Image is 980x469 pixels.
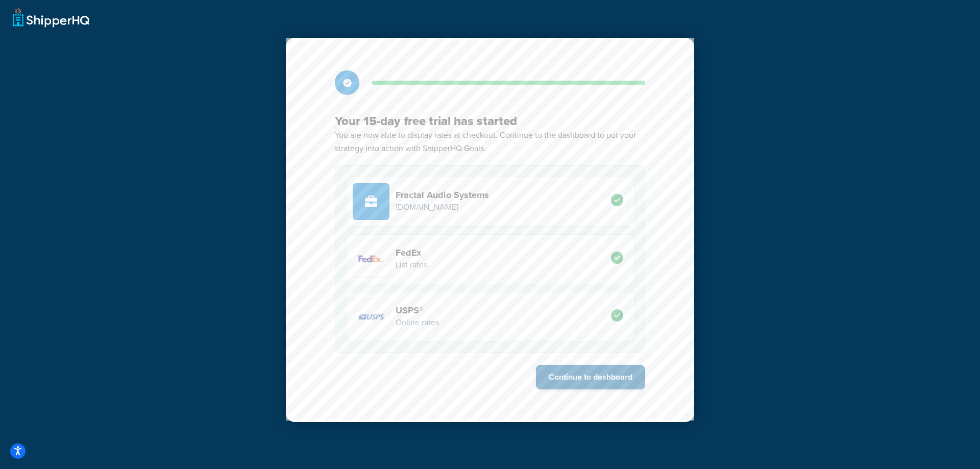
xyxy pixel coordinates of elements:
[335,129,645,155] p: You are now able to display rates at checkout. Continue to the dashboard to put your strategy int...
[396,189,489,201] h4: Fractal Audio Systems
[536,365,645,389] button: Continue to dashboard
[396,316,439,329] p: Online rates
[396,305,439,316] h4: USPS®
[396,201,489,214] p: [DOMAIN_NAME]
[335,113,645,129] h3: Your 15-day free trial has started
[396,258,427,271] p: List rates
[396,247,427,258] h4: FedEx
